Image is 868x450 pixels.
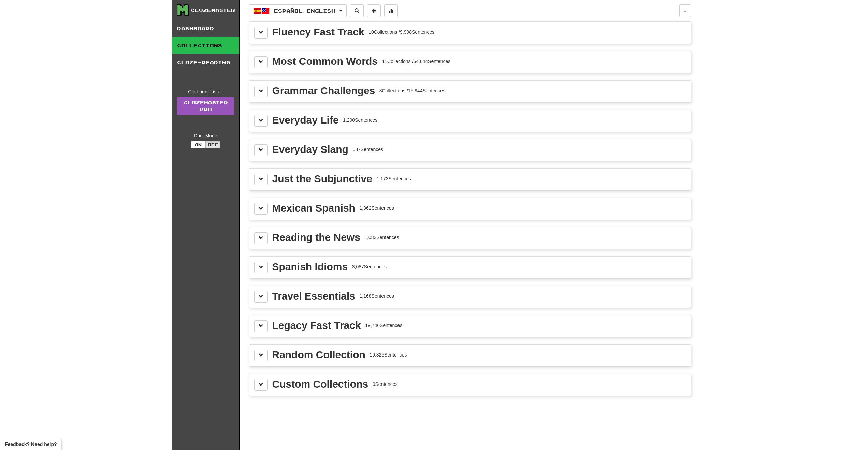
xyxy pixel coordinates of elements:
div: Spanish Idioms [272,262,348,272]
div: Everyday Life [272,115,339,125]
button: Add sentence to collection [367,4,381,17]
button: Español/English [249,4,347,17]
div: Grammar Challenges [272,86,375,96]
div: Reading the News [272,232,360,243]
div: 1,168 Sentences [360,293,394,300]
div: Travel Essentials [272,291,356,301]
div: 3,087 Sentences [352,263,387,270]
div: 687 Sentences [352,146,383,153]
div: 19,746 Sentences [365,322,402,329]
div: Custom Collections [272,379,368,389]
div: 10 Collections / 9,998 Sentences [368,29,434,35]
div: Everyday Slang [272,144,348,155]
a: ClozemasterPro [177,97,234,115]
div: Get fluent faster. [177,88,234,95]
span: Español / English [274,8,335,14]
a: Cloze-Reading [172,54,239,71]
div: Most Common Words [272,56,378,67]
div: Mexican Spanish [272,203,355,213]
div: Clozemaster [191,7,235,14]
div: 1,200 Sentences [343,117,377,124]
div: 1,362 Sentences [359,205,394,212]
div: Just the Subjunctive [272,174,372,184]
div: Dark Mode [177,132,234,139]
button: Off [205,141,220,148]
div: 0 Sentences [373,381,398,388]
a: Collections [172,37,239,54]
div: 8 Collections / 15,944 Sentences [379,87,445,94]
div: 19,825 Sentences [370,351,407,358]
button: Search sentences [350,4,364,17]
span: Open feedback widget [5,441,57,448]
div: Fluency Fast Track [272,27,364,37]
a: Dashboard [172,20,239,37]
button: On [191,141,206,148]
div: Legacy Fast Track [272,320,361,331]
div: 1,173 Sentences [376,175,411,182]
div: 1,083 Sentences [364,234,399,241]
div: Random Collection [272,350,365,360]
div: 11 Collections / 64,644 Sentences [382,58,450,65]
button: More stats [384,4,398,17]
